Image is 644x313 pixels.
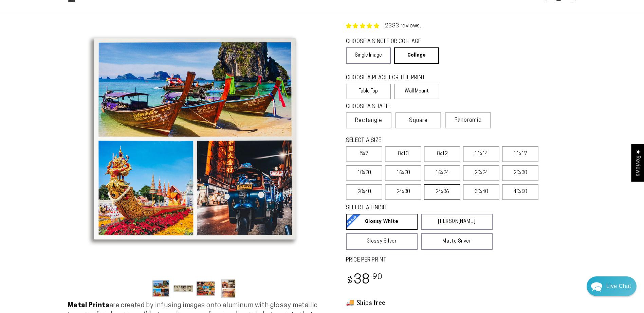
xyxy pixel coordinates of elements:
label: 11x17 [502,146,538,162]
button: Load image 4 in gallery view [218,278,239,299]
label: 16x24 [424,165,460,181]
media-gallery: Gallery Viewer [68,12,322,301]
label: 24x36 [424,184,460,200]
button: Load image 2 in gallery view [173,278,194,299]
legend: CHOOSE A SHAPE [346,103,434,111]
label: 30x40 [463,184,499,200]
span: Square [409,117,428,125]
strong: Metal Prints [68,302,110,309]
label: 24x30 [385,184,421,200]
bdi: 38 [346,274,383,287]
label: 20x24 [463,165,499,181]
button: Load image 1 in gallery view [151,278,171,299]
label: 5x7 [346,146,382,162]
legend: CHOOSE A SINGLE OR COLLAGE [346,38,433,46]
label: 11x14 [463,146,499,162]
div: Contact Us Directly [606,276,631,296]
label: 10x20 [346,165,382,181]
legend: SELECT A FINISH [346,204,476,212]
sup: .90 [370,273,383,281]
a: Matte Silver [421,233,493,250]
a: Glossy Silver [346,233,418,250]
span: Rectangle [355,117,382,125]
a: Collage [394,47,439,64]
legend: CHOOSE A PLACE FOR THE PRINT [346,74,433,82]
label: 16x20 [385,165,421,181]
div: Click to open Judge.me floating reviews tab [631,144,644,182]
span: Panoramic [455,118,482,123]
label: 8x12 [424,146,460,162]
a: Glossy White [346,214,418,230]
label: 8x10 [385,146,421,162]
label: 40x60 [502,184,538,200]
span: $ [347,277,353,286]
a: [PERSON_NAME] [421,214,493,230]
label: Wall Mount [394,84,439,99]
button: Load image 3 in gallery view [196,278,216,299]
a: Single Image [346,47,391,64]
label: 20x30 [502,165,538,181]
label: 20x40 [346,184,382,200]
a: 2333 reviews. [385,23,421,29]
label: Table Top [346,84,391,99]
legend: SELECT A SIZE [346,137,482,145]
div: Chat widget toggle [587,276,637,296]
h3: 🚚 Ships free [346,298,577,307]
label: PRICE PER PRINT [346,256,577,264]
